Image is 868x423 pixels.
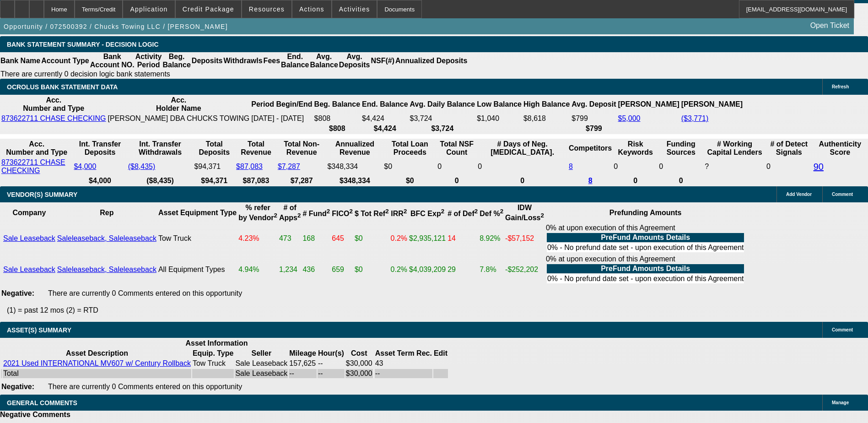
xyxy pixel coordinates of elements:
td: Sale Leaseback [235,359,288,368]
td: All Equipment Types [158,255,237,285]
b: Rep [100,209,113,217]
sup: 2 [474,208,478,215]
td: $30,000 [345,359,373,368]
a: 8 [569,163,573,170]
td: 7.8% [479,255,504,285]
th: $87,083 [236,176,276,185]
th: High Balance [523,96,570,113]
td: 1,234 [279,255,301,285]
button: Application [123,0,174,18]
td: $808 [314,114,361,123]
td: $0 [354,255,389,285]
td: 0 [766,158,812,175]
td: 645 [331,223,353,254]
button: Activities [332,0,377,18]
span: Activities [339,5,370,13]
td: $1,040 [476,114,522,123]
th: Acc. Number and Type [1,140,72,157]
b: # Fund [302,210,330,217]
b: # of Def [447,210,478,217]
a: 873622711 CHASE CHECKING [1,158,65,174]
th: Equip. Type [192,349,234,358]
span: Comment [832,327,853,332]
a: $5,000 [618,114,641,122]
th: End. Balance [280,52,309,70]
td: -- [289,369,317,378]
sup: 2 [385,208,388,215]
th: Asset Term Recommendation [375,349,432,358]
a: $4,000 [74,163,96,170]
span: Refresh [832,84,849,89]
a: $7,287 [278,163,300,170]
a: 8 [588,177,593,184]
span: GENERAL COMMENTS [7,399,77,407]
th: 0 [477,176,567,185]
a: Saleleaseback, Saleleaseback [57,234,156,242]
td: 14 [447,223,478,254]
th: Avg. Balance [309,52,338,70]
td: 0 [437,158,476,175]
th: Avg. Daily Balance [410,96,476,113]
b: Negative: [1,383,34,390]
th: Withdrawls [223,52,263,70]
td: 436 [302,255,330,285]
b: Prefunding Amounts [609,209,682,217]
td: 168 [302,223,330,254]
b: Asset Equipment Type [158,209,237,217]
td: 4.23% [238,223,278,254]
b: BFC Exp [410,210,444,217]
td: [DATE] - [DATE] [251,114,313,123]
span: Bank Statement Summary - Decision Logic [7,41,159,48]
th: Beg. Balance [314,96,361,113]
th: Acc. Holder Name [108,96,250,113]
td: -- [318,369,345,378]
span: VENDOR(S) SUMMARY [7,191,77,198]
th: Period Begin/End [251,96,313,113]
sup: 2 [441,208,444,215]
td: 0.2% [390,255,408,285]
td: 4.94% [238,255,278,285]
th: [PERSON_NAME] [618,96,680,113]
th: # Days of Neg. [MEDICAL_DATA]. [477,140,567,157]
a: $87,083 [236,163,263,170]
td: 659 [331,255,353,285]
th: Risk Keywords [613,140,658,157]
th: Total Deposits [194,140,235,157]
td: Tow Truck [158,223,237,254]
th: 0 [658,176,703,185]
th: NSF(#) [370,52,395,70]
div: $348,334 [327,163,382,171]
th: Deposits [191,52,223,70]
th: # of Detect Signals [766,140,812,157]
td: 0% - No prefund date set - upon execution of this Agreement [547,243,744,252]
button: Credit Package [176,0,241,18]
td: 29 [447,255,478,285]
b: Def % [480,210,503,217]
td: $799 [571,114,616,123]
td: $3,724 [410,114,476,123]
th: Activity Period [135,52,162,70]
td: 43 [375,359,432,368]
th: Int. Transfer Deposits [73,140,126,157]
td: $30,000 [345,369,373,378]
p: (1) = past 12 mos (2) = RTD [7,306,868,315]
th: Low Balance [476,96,522,113]
span: Application [130,5,167,13]
sup: 2 [297,212,301,219]
b: # of Apps [279,204,301,222]
th: $4,000 [73,176,126,185]
th: Account Type [41,52,90,70]
a: Sale Leaseback [3,266,55,273]
b: FICO [332,210,353,217]
b: PreFund Amounts Details [601,233,690,241]
th: $0 [383,176,436,185]
td: -- [375,369,432,378]
span: Credit Package [183,5,234,13]
b: Hour(s) [318,349,344,357]
b: IDW Gain/Loss [505,204,544,222]
b: Asset Term Rec. [375,349,432,357]
td: 0 [477,158,567,175]
td: 0 [658,158,703,175]
td: 473 [279,223,301,254]
th: Sum of the Total NSF Count and Total Overdraft Fee Count from Ocrolus [437,140,476,157]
